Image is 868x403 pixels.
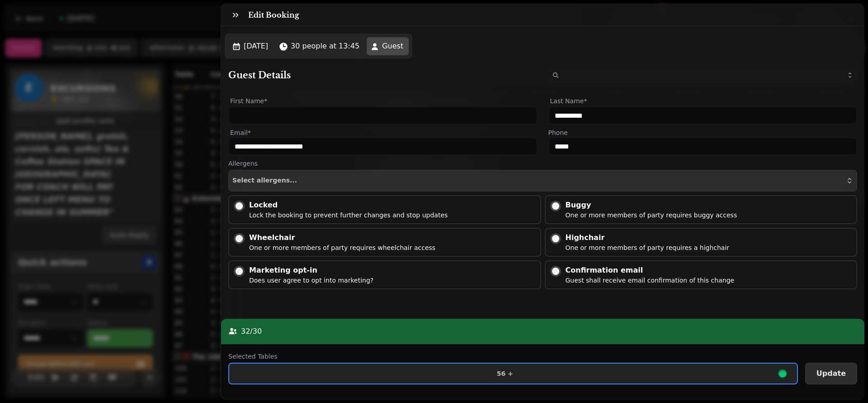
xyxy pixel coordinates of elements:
span: Guest [382,41,403,52]
button: 56 + [228,363,798,384]
label: Last Name* [548,96,858,106]
div: Highchair [566,232,730,243]
div: Confirmation email [566,265,735,276]
div: Locked [249,200,448,211]
label: Email* [228,128,538,137]
label: Allergens [228,159,857,168]
p: 32 / 30 [241,326,262,337]
label: First Name* [228,96,538,106]
div: Lock the booking to prevent further changes and stop updates [249,211,448,220]
label: Selected Tables [228,352,798,361]
span: Update [816,370,846,377]
label: Phone [548,128,858,137]
p: 56 + [497,370,513,377]
span: Select allergens... [232,177,297,184]
div: One or more members of party requires buggy access [566,211,737,220]
div: One or more members of party requires a highchair [566,243,730,252]
div: One or more members of party requires wheelchair access [249,243,435,252]
button: Update [805,363,857,384]
div: Guest shall receive email confirmation of this change [566,276,735,285]
h2: Guest Details [228,69,539,82]
div: Does user agree to opt into marketing? [249,276,373,285]
button: Select allergens... [228,170,857,192]
h3: Edit Booking [248,10,303,20]
div: Wheelchair [249,232,435,243]
span: [DATE] [244,41,268,52]
div: Marketing opt-in [249,265,373,276]
span: 30 people at 13:45 [291,41,359,52]
div: Buggy [566,200,737,211]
